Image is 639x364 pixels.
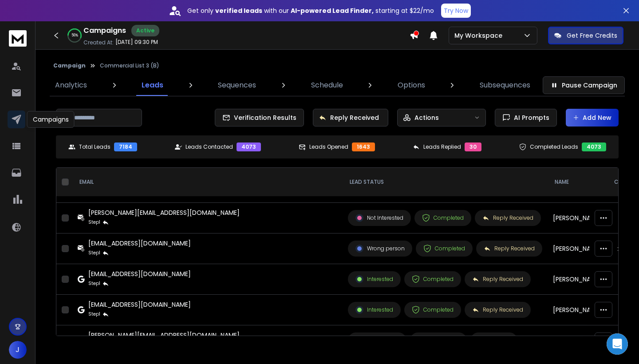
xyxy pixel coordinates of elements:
button: Upload attachment [42,291,49,298]
div: Completed [412,275,454,283]
span: Verification Results [230,113,296,122]
h1: Box [43,8,56,15]
td: [PERSON_NAME] [548,203,607,233]
button: Send a message… [152,287,166,301]
button: Add New [566,109,619,127]
p: Sequences [218,80,256,91]
strong: verified leads [215,6,262,15]
div: Our usual reply time 🕒 [14,226,138,244]
div: 1643 [352,142,375,151]
div: [EMAIL_ADDRESS][DOMAIN_NAME] [88,300,191,309]
p: Leads Replied [423,143,461,150]
div: [EMAIL_ADDRESS][DOMAIN_NAME] [88,269,191,278]
p: Step 1 [88,249,100,257]
p: 56 % [71,33,78,38]
button: Verification Results [215,109,304,127]
div: Wrong person [355,245,405,253]
div: Reply Received [482,214,533,222]
div: Interested [355,306,393,314]
p: Leads Contacted [185,143,233,150]
p: Analytics [55,80,87,91]
span: AI Prompts [510,113,549,122]
div: Jessica says… [7,51,170,182]
button: J [9,341,27,359]
p: Leads [142,80,163,91]
td: [PERSON_NAME] [548,264,607,295]
p: My Workspace [454,31,506,40]
p: Reply Received [330,113,379,122]
div: Completed [412,306,454,314]
div: Active [131,25,159,36]
div: 7184 [114,142,137,151]
div: You’ll get replies here and in your email: ✉️ [14,187,138,222]
p: Options [398,80,425,91]
button: go back [6,4,23,20]
div: 4073 [582,142,606,151]
p: Get only with our starting at $22/mo [187,6,434,15]
div: Campaigns [27,111,75,128]
a: Sequences [213,75,261,96]
strong: AI-powered Lead Finder, [291,6,374,15]
p: Leads Opened [309,143,348,150]
h1: Campaigns [83,25,126,36]
th: LEAD STATUS [343,168,548,197]
div: Box says… [7,182,170,257]
div: You’ll get replies here and in your email:✉️[EMAIL_ADDRESS][DOMAIN_NAME]Our usual reply time🕒unde... [7,182,146,249]
div: Hi [PERSON_NAME], [14,261,138,270]
td: [PERSON_NAME] [548,325,607,356]
td: [PERSON_NAME] [548,295,607,325]
a: Leads [136,75,169,96]
div: [PERSON_NAME][EMAIL_ADDRESS][DOMAIN_NAME] [88,331,240,340]
button: AI Prompts [495,109,557,127]
button: Try Now [441,4,471,18]
div: Reply Received [472,276,523,283]
a: Analytics [50,75,92,96]
img: Profile image for Box [25,5,39,19]
button: Home [155,4,172,20]
p: Step 1 [88,310,100,319]
div: Hi, can you please look into the sequence steps of "Hospitality and Real Estate | Q3 - 2025" camp... [39,56,163,170]
p: Step 1 [88,218,100,227]
div: 30 [465,142,481,151]
div: Reply Received [484,245,535,252]
th: NAME [548,168,607,197]
td: [PERSON_NAME] [548,233,607,264]
div: 4073 [237,142,261,151]
p: Total Leads [79,143,110,150]
div: Interested [355,275,393,283]
p: Subsequences [480,80,530,91]
p: Actions [414,113,439,122]
a: Subsequences [474,75,536,96]
div: Hi, can you please look into the sequence steps of "Hospitality and Real Estate | Q3 - 2025" camp... [32,51,170,175]
p: Completed Leads [530,143,578,150]
div: [PERSON_NAME][EMAIL_ADDRESS][DOMAIN_NAME] [88,208,240,217]
button: Pause Campaign [543,76,625,94]
textarea: Message… [8,272,170,287]
p: Get Free Credits [567,31,617,40]
div: Completed [422,214,464,222]
a: Schedule [306,75,348,96]
div: Completed [423,245,465,253]
div: I checked the sequence steps for your “Hospitality and Real Estate | Q3 - 2025” campaign. Based o... [14,270,138,305]
button: Get Free Credits [548,27,623,44]
img: logo [9,30,27,47]
div: Reply Received [472,306,523,313]
b: [EMAIL_ADDRESS][DOMAIN_NAME] [14,205,85,221]
p: Created At: [83,39,114,46]
p: Commercial List 3 (B) [100,62,159,69]
p: Try Now [444,6,468,15]
button: Campaign [53,62,86,69]
p: Schedule [311,80,343,91]
th: EMAIL [72,168,343,197]
button: Gif picker [28,291,35,298]
div: [EMAIL_ADDRESS][DOMAIN_NAME] [88,239,191,248]
iframe: Intercom live chat [607,333,628,355]
p: [DATE] 09:30 PM [115,39,158,46]
b: under 20 minutes [22,236,83,243]
p: Step 1 [88,279,100,288]
a: Options [392,75,430,96]
button: Emoji picker [14,291,21,298]
div: Not Interested [355,214,403,222]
